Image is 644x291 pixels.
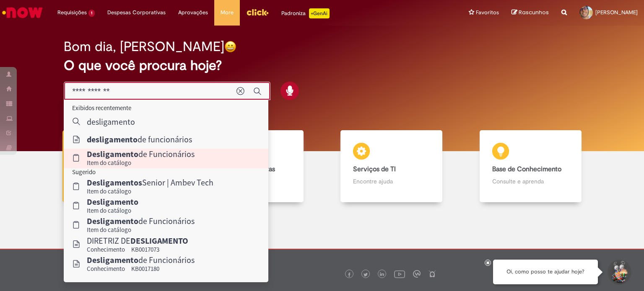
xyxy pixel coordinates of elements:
a: Serviços de TI Encontre ajuda [322,130,461,203]
span: Requisições [57,8,87,17]
p: +GenAi [309,8,330,18]
h2: Bom dia, [PERSON_NAME] [64,39,224,54]
img: happy-face.png [224,41,236,53]
img: logo_footer_naosei.png [428,270,436,278]
p: Consulte e aprenda [492,177,569,185]
b: Catálogo de Ofertas [214,165,275,173]
div: Oi, como posso te ajudar hoje? [493,260,598,284]
img: click_logo_yellow_360x200.png [246,6,269,18]
span: 1 [88,10,95,17]
p: Encontre ajuda [353,177,430,185]
a: Rascunhos [512,9,549,17]
div: Padroniza [281,8,330,18]
img: logo_footer_linkedin.png [380,272,384,277]
b: Serviços de TI [353,165,396,173]
img: logo_footer_facebook.png [347,273,351,277]
img: logo_footer_youtube.png [394,268,405,279]
button: Iniciar Conversa de Suporte [606,260,631,285]
span: Despesas Corporativas [107,8,166,17]
a: Tirar dúvidas Tirar dúvidas com Lupi Assist e Gen Ai [44,130,183,203]
img: logo_footer_workplace.png [413,270,421,278]
img: ServiceNow [1,4,44,21]
span: Aprovações [178,8,208,17]
img: logo_footer_twitter.png [364,273,368,277]
a: Base de Conhecimento Consulte e aprenda [461,130,600,203]
span: Favoritos [476,8,499,17]
span: More [221,8,234,17]
h2: O que você procura hoje? [64,58,581,73]
span: [PERSON_NAME] [595,9,638,16]
span: Rascunhos [519,8,549,16]
b: Base de Conhecimento [492,165,561,173]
